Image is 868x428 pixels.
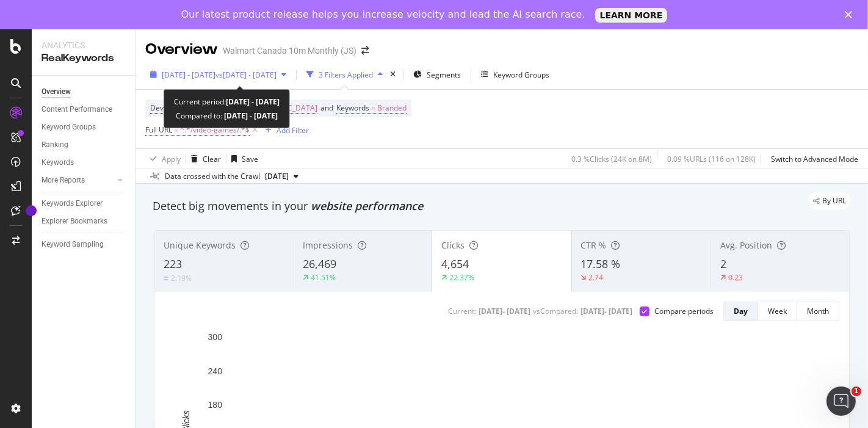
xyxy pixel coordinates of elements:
[162,70,215,80] span: [DATE] - [DATE]
[654,306,714,316] div: Compare periods
[581,239,607,251] span: CTR %
[377,100,407,117] span: Branded
[808,192,851,209] div: legacy label
[826,386,856,416] iframe: Intercom live chat
[42,215,126,228] a: Explorer Bookmarks
[734,306,748,316] div: Day
[448,306,476,316] div: Current:
[589,272,604,283] div: 2.74
[441,239,465,251] span: Clicks
[242,154,258,164] div: Save
[408,65,466,84] button: Segments
[180,122,250,139] span: ^.*/video-games/.*$
[768,306,787,316] div: Week
[42,174,85,187] div: More Reports
[311,272,336,283] div: 41.51%
[164,277,168,280] img: Equal
[162,154,181,164] div: Apply
[427,70,461,80] span: Segments
[164,256,182,271] span: 223
[42,215,107,228] div: Explorer Bookmarks
[208,400,223,410] text: 180
[720,256,726,271] span: 2
[42,85,126,98] a: Overview
[260,169,303,184] button: [DATE]
[145,125,172,135] span: Full URL
[667,154,756,164] div: 0.09 % URLs ( 116 on 128K )
[42,197,103,210] div: Keywords Explorer
[42,139,68,151] div: Ranking
[371,103,375,113] span: =
[42,139,126,151] a: Ranking
[208,366,223,376] text: 240
[42,238,126,251] a: Keyword Sampling
[302,65,388,84] button: 3 Filters Applied
[797,302,839,321] button: Month
[165,171,260,182] div: Data crossed with the Crawl
[42,156,74,169] div: Keywords
[320,103,333,113] span: and
[174,125,178,135] span: =
[208,332,223,342] text: 300
[580,306,632,316] div: [DATE] - [DATE]
[164,239,236,251] span: Unique Keywords
[303,256,336,271] span: 26,469
[42,39,125,51] div: Analytics
[807,306,829,316] div: Month
[222,111,278,121] b: [DATE] - [DATE]
[42,51,125,65] div: RealKeywords
[176,109,278,123] div: Compared to:
[723,302,758,321] button: Day
[571,154,652,164] div: 0.3 % Clicks ( 24K on 8M )
[822,197,846,205] span: By URL
[758,302,797,321] button: Week
[226,149,258,169] button: Save
[581,256,621,271] span: 17.58 %
[771,154,858,164] div: Switch to Advanced Mode
[493,70,549,80] div: Keyword Groups
[476,65,554,84] button: Keyword Groups
[42,238,104,251] div: Keyword Sampling
[42,121,126,134] a: Keyword Groups
[215,70,277,80] span: vs [DATE] - [DATE]
[277,125,309,136] div: Add Filter
[533,306,578,316] div: vs Compared :
[171,273,192,283] div: 2.19%
[388,68,398,81] div: times
[595,8,668,23] a: LEARN MORE
[265,171,289,182] span: 2025 Jul. 25th
[361,46,369,55] div: arrow-right-arrow-left
[42,197,126,210] a: Keywords Explorer
[303,239,353,251] span: Impressions
[766,149,858,169] button: Switch to Advanced Mode
[260,123,309,137] button: Add Filter
[174,95,280,109] div: Current period:
[42,121,96,134] div: Keyword Groups
[336,103,369,113] span: Keywords
[319,70,373,80] div: 3 Filters Applied
[852,386,861,396] span: 1
[42,85,71,98] div: Overview
[145,65,291,84] button: [DATE] - [DATE]vs[DATE] - [DATE]
[226,96,280,107] b: [DATE] - [DATE]
[186,149,221,169] button: Clear
[728,272,743,283] div: 0.23
[441,256,469,271] span: 4,654
[145,149,181,169] button: Apply
[42,156,126,169] a: Keywords
[223,45,356,57] div: Walmart Canada 10m Monthly (JS)
[42,174,114,187] a: More Reports
[845,11,857,18] div: Close
[203,154,221,164] div: Clear
[150,103,173,113] span: Device
[145,39,218,60] div: Overview
[26,205,37,216] div: Tooltip anchor
[720,239,772,251] span: Avg. Position
[42,103,126,116] a: Content Performance
[479,306,530,316] div: [DATE] - [DATE]
[42,103,112,116] div: Content Performance
[449,272,474,283] div: 22.37%
[181,9,585,21] div: Our latest product release helps you increase velocity and lead the AI search race.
